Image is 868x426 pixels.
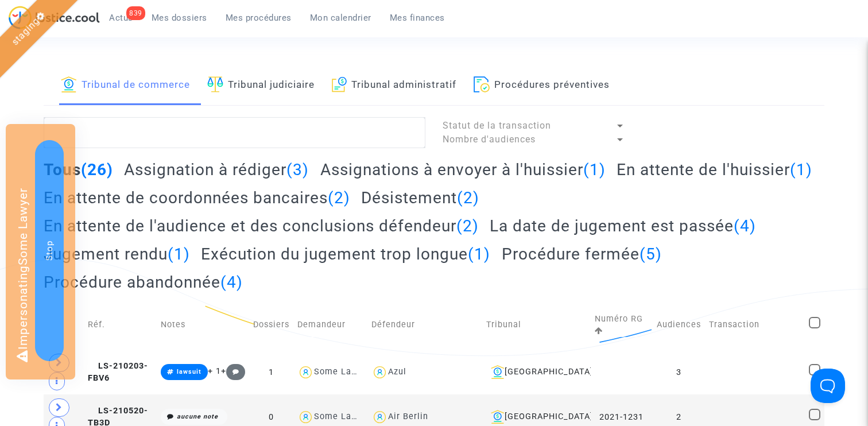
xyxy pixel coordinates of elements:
h2: En attente de coordonnées bancaires [44,188,350,208]
span: (2) [328,188,350,207]
img: icon-user.svg [297,364,314,381]
img: jc-logo.svg [9,6,100,29]
div: Some Lawyer [314,412,371,421]
span: + [221,366,246,376]
img: icon-user.svg [297,409,314,425]
span: + 1 [208,366,221,376]
img: icon-archive.svg [332,76,347,92]
a: Mon calendrier [301,9,381,26]
h2: En attente de l'audience et des conclusions défendeur [44,216,479,236]
div: [GEOGRAPHIC_DATA] [486,410,586,424]
div: 839 [126,6,145,20]
h2: Assignations à envoyer à l'huissier [320,160,606,180]
h2: Procédure fermée [502,244,662,264]
span: (26) [81,160,113,179]
span: Nombre d'audiences [443,134,536,145]
div: [GEOGRAPHIC_DATA] [486,365,586,379]
td: Numéro RG [591,300,653,350]
h2: Désistement [361,188,479,208]
h2: Tous [44,160,113,180]
img: icon-faciliter-sm.svg [207,76,223,92]
img: icon-user.svg [371,409,388,425]
h2: La date de jugement est passée [490,216,756,236]
h2: En attente de l'huissier [617,160,812,180]
span: (1) [468,245,490,264]
i: aucune note [177,413,218,420]
span: Stop [44,241,55,261]
td: 1 [249,350,293,394]
img: icon-banque.svg [61,76,77,92]
span: Mes dossiers [152,13,207,23]
span: (1) [168,245,190,264]
div: Impersonating [6,124,75,379]
td: Défendeur [367,300,482,350]
a: Tribunal administratif [332,66,457,105]
a: Mes finances [381,9,454,26]
span: Actus [109,13,133,23]
h2: Assignation à rédiger [124,160,309,180]
td: Notes [157,300,249,350]
td: Dossiers [249,300,293,350]
span: (1) [583,160,606,179]
a: Tribunal de commerce [61,66,190,105]
span: Mes finances [390,13,445,23]
h2: Exécution du jugement trop longue [201,244,490,264]
img: icon-file.svg [474,76,490,92]
span: Mes procédures [226,13,292,23]
td: Tribunal [482,300,590,350]
iframe: Help Scout Beacon - Open [811,369,845,403]
a: 839Actus [100,9,142,26]
a: Mes dossiers [142,9,216,26]
button: Stop [35,140,64,361]
span: LS-210203-FBV6 [88,361,148,384]
div: Air Berlin [388,412,428,421]
span: Mon calendrier [310,13,371,23]
img: icon-banque.svg [491,410,505,424]
img: icon-banque.svg [491,365,505,379]
td: Demandeur [293,300,367,350]
a: Mes procédures [216,9,301,26]
td: Réf. [84,300,157,350]
span: Statut de la transaction [443,120,551,131]
span: (2) [456,216,479,235]
a: Tribunal judiciaire [207,66,315,105]
span: (5) [640,245,662,264]
span: (2) [457,188,479,207]
td: Transaction [705,300,805,350]
span: (4) [734,216,756,235]
h2: Procédure abandonnée [44,272,243,292]
img: icon-user.svg [371,364,388,381]
span: (1) [790,160,812,179]
div: Azul [388,367,406,377]
span: (3) [286,160,309,179]
td: Audiences [653,300,705,350]
span: (4) [220,273,243,292]
a: staging [9,16,41,48]
span: lawsuit [177,368,201,375]
div: Some Lawyer [314,367,371,377]
h2: Jugement rendu [44,244,190,264]
td: 3 [653,350,705,394]
a: Procédures préventives [474,66,610,105]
